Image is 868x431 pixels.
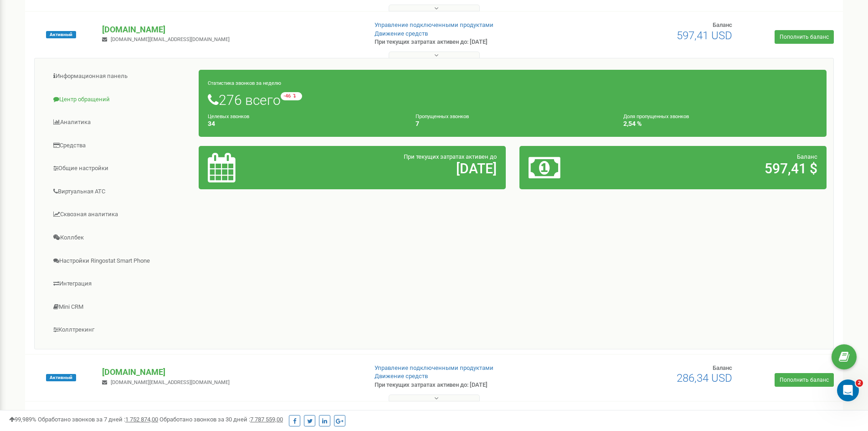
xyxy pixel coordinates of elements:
span: 99,989% [9,416,36,423]
h4: 34 [208,120,402,127]
span: Баланс [713,364,732,371]
small: Целевых звонков [208,114,249,119]
a: Коллтрекинг [41,319,199,341]
small: Статистика звонков за неделю [208,80,281,86]
a: Общие настройки [41,157,199,180]
a: Движение средств [375,30,428,37]
span: Обработано звонков за 7 дней : [38,416,158,423]
small: -46 [281,92,302,100]
a: Коллбек [41,227,199,249]
span: Баланс [713,21,732,28]
a: Средства [41,135,199,157]
span: Баланс [797,153,817,160]
a: Сквозная аналитика [41,203,199,226]
a: Аналитика [41,111,199,134]
p: [DOMAIN_NAME] [102,24,360,36]
small: Пропущенных звонков [416,114,469,119]
p: При текущих затратах активен до: [DATE] [375,38,564,47]
span: Обработано звонков за 30 дней : [159,416,283,423]
small: Доля пропущенных звонков [623,114,689,119]
iframe: Intercom live chat [837,379,859,401]
h4: 7 [416,120,610,127]
a: Интеграция [41,273,199,295]
u: 7 787 559,00 [250,416,283,423]
a: Информационная панель [41,65,199,88]
h1: 276 всего [208,92,817,108]
span: 2 [856,379,863,387]
h2: 597,41 $ [629,161,817,176]
a: Управление подключенными продуктами [375,364,493,371]
span: 597,41 USD [677,29,732,42]
a: Пополнить баланс [775,30,834,44]
a: Виртуальная АТС [41,181,199,203]
a: Управление подключенными продуктами [375,21,493,28]
p: При текущих затратах активен до: [DATE] [375,381,564,389]
span: Активный [46,31,76,38]
span: [DOMAIN_NAME][EMAIL_ADDRESS][DOMAIN_NAME] [111,379,230,385]
a: Движение средств [375,373,428,379]
a: Настройки Ringostat Smart Phone [41,250,199,272]
span: 286,34 USD [677,372,732,384]
span: При текущих затратах активен до [404,153,497,160]
p: [DOMAIN_NAME] [102,366,360,378]
span: [DOMAIN_NAME][EMAIL_ADDRESS][DOMAIN_NAME] [111,36,230,42]
a: Пополнить баланс [775,373,834,387]
a: Центр обращений [41,88,199,111]
a: Mini CRM [41,296,199,318]
h2: [DATE] [308,161,497,176]
span: Активный [46,374,76,381]
h4: 2,54 % [623,120,817,127]
u: 1 752 874,00 [125,416,158,423]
